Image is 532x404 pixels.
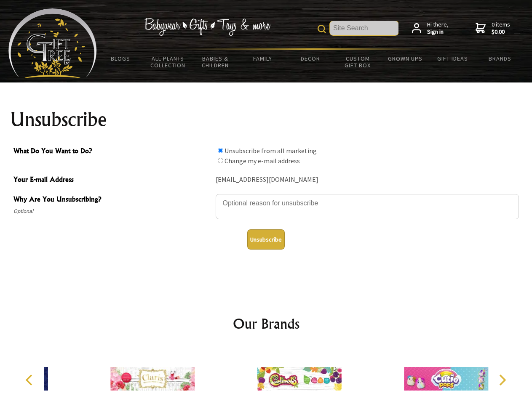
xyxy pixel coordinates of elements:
[13,206,211,216] span: Optional
[476,50,524,67] a: Brands
[427,28,449,36] strong: Sign in
[492,28,510,36] strong: $0.00
[13,146,211,158] span: What Do You Want to Do?
[429,50,476,67] a: Gift Ideas
[17,314,516,334] h2: Our Brands
[144,50,192,74] a: All Plants Collection
[13,194,211,206] span: Why Are You Unsubscribing?
[216,173,519,186] div: [EMAIL_ADDRESS][DOMAIN_NAME]
[318,25,326,33] img: product search
[192,50,239,74] a: Babies & Children
[286,50,334,67] a: Decor
[334,50,382,74] a: Custom Gift Box
[492,21,510,36] span: 0 items
[216,194,519,219] textarea: Why Are You Unsubscribing?
[476,21,510,36] a: 0 items$0.00
[225,157,300,165] label: Change my e-mail address
[427,21,449,36] span: Hi there,
[225,146,317,155] label: Unsubscribe from all marketing
[381,50,429,67] a: Grown Ups
[412,21,449,36] a: Hi there,Sign in
[13,174,211,186] span: Your E-mail Address
[144,18,270,36] img: Babywear - Gifts - Toys & more
[493,371,511,389] button: Next
[21,371,40,389] button: Previous
[218,148,223,153] input: What Do You Want to Do?
[8,8,97,78] img: Babyware - Gifts - Toys and more...
[97,50,144,67] a: BLOGS
[247,229,285,250] button: Unsubscribe
[10,109,522,130] h1: Unsubscribe
[218,158,223,163] input: What Do You Want to Do?
[330,21,398,35] input: Site Search
[239,50,287,67] a: Family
